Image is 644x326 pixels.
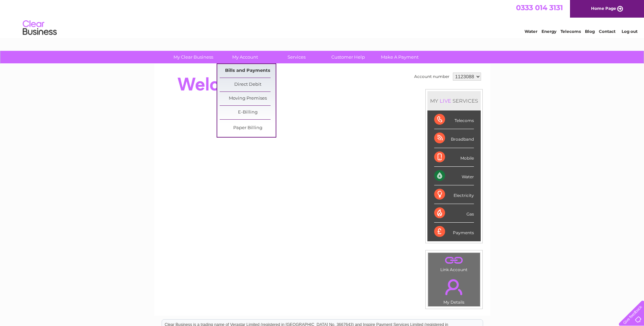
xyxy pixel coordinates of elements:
[430,275,478,299] a: .
[372,51,428,63] a: Make A Payment
[434,129,474,148] div: Broadband
[428,273,480,307] td: My Details
[434,110,474,129] div: Telecoms
[438,98,453,104] div: LIVE
[560,29,581,34] a: Telecoms
[585,29,595,34] a: Blog
[434,204,474,223] div: Gas
[541,29,556,34] a: Energy
[217,51,273,63] a: My Account
[412,71,451,82] td: Account number
[220,121,276,135] a: Paper Billing
[162,4,483,33] div: Clear Business is a trading name of Verastar Limited (registered in [GEOGRAPHIC_DATA] No. 3667643...
[525,29,537,34] a: Water
[22,18,57,38] img: logo.png
[622,29,638,34] a: Log out
[434,167,474,185] div: Water
[516,3,563,12] a: 0333 014 3131
[220,106,276,119] a: E-Billing
[599,29,615,34] a: Contact
[427,91,481,110] div: MY SERVICES
[220,92,276,105] a: Moving Premises
[165,51,221,63] a: My Clear Business
[320,51,376,63] a: Customer Help
[430,254,478,266] a: .
[269,51,325,63] a: Services
[428,252,480,274] td: Link Account
[220,78,276,91] a: Direct Debit
[434,185,474,204] div: Electricity
[220,64,276,78] a: Bills and Payments
[434,148,474,167] div: Mobile
[434,223,474,241] div: Payments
